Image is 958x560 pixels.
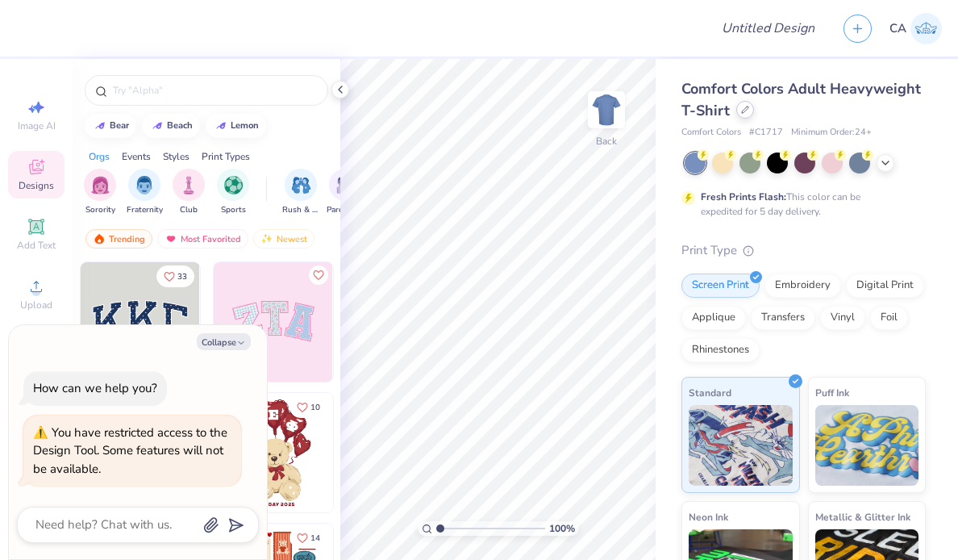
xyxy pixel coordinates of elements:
[91,176,110,194] img: Sorority Image
[85,204,115,216] span: Sorority
[815,405,919,486] img: Puff Ink
[33,380,157,396] div: How can we help you?
[327,169,364,216] div: filter for Parent's Weekend
[84,169,116,216] div: filter for Sorority
[289,396,327,418] button: Like
[214,262,333,382] img: 9980f5e8-e6a1-4b4a-8839-2b0e9349023c
[709,12,827,44] input: Untitled Design
[681,274,760,298] div: Screen Print
[173,169,205,216] button: filter button
[215,121,227,131] img: trend_line.gif
[151,121,164,131] img: trend_line.gif
[815,508,910,525] span: Metallic & Glitter Ink
[282,169,319,216] div: filter for Rush & Bid
[206,114,266,138] button: lemon
[820,306,865,330] div: Vinyl
[163,149,190,164] div: Styles
[173,169,205,216] div: filter for Club
[764,274,841,298] div: Embroidery
[165,233,177,244] img: most_fav.gif
[197,333,251,350] button: Collapse
[18,119,56,132] span: Image AI
[846,274,924,298] div: Digital Print
[89,149,110,164] div: Orgs
[17,239,56,252] span: Add Text
[689,405,793,486] img: Standard
[19,179,54,192] span: Designs
[85,114,136,138] button: bear
[110,121,129,130] div: bear
[81,262,200,382] img: 3b9aba4f-e317-4aa7-a679-c95a879539bd
[681,241,926,260] div: Print Type
[327,169,364,216] button: filter button
[701,190,786,203] strong: Fresh Prints Flash:
[85,229,152,249] div: Trending
[332,262,452,382] img: 5ee11766-d822-42f5-ad4e-763472bf8dcf
[217,169,249,216] button: filter button
[221,204,246,216] span: Sports
[33,424,227,477] div: You have restricted access to the Design Tool. Some features will not be available.
[84,169,116,216] button: filter button
[142,114,200,138] button: beach
[94,121,106,131] img: trend_line.gif
[231,121,259,130] div: lemon
[689,508,728,525] span: Neon Ink
[309,265,328,285] button: Like
[310,534,320,542] span: 14
[135,176,153,194] img: Fraternity Image
[332,393,452,512] img: e74243e0-e378-47aa-a400-bc6bcb25063a
[177,273,187,281] span: 33
[681,338,760,362] div: Rhinestones
[549,521,575,536] span: 100 %
[749,126,783,140] span: # C1717
[157,229,248,249] div: Most Favorited
[751,306,815,330] div: Transfers
[870,306,908,330] div: Foil
[180,204,198,216] span: Club
[217,169,249,216] div: filter for Sports
[590,94,623,126] img: Back
[127,169,163,216] div: filter for Fraternity
[791,126,872,140] span: Minimum Order: 24 +
[260,233,273,244] img: Newest.gif
[127,204,163,216] span: Fraternity
[224,176,243,194] img: Sports Image
[156,265,194,287] button: Like
[327,204,364,216] span: Parent's Weekend
[127,169,163,216] button: filter button
[689,384,731,401] span: Standard
[336,176,355,194] img: Parent's Weekend Image
[253,229,314,249] div: Newest
[111,82,318,98] input: Try "Alpha"
[282,204,319,216] span: Rush & Bid
[199,262,319,382] img: edfb13fc-0e43-44eb-bea2-bf7fc0dd67f9
[681,306,746,330] div: Applique
[93,233,106,244] img: trending.gif
[20,299,52,311] span: Upload
[202,149,250,164] div: Print Types
[681,79,921,120] span: Comfort Colors Adult Heavyweight T-Shirt
[180,176,198,194] img: Club Image
[596,134,617,148] div: Back
[310,403,320,412] span: 10
[889,13,942,44] a: CA
[681,126,741,140] span: Comfort Colors
[167,121,193,130] div: beach
[889,19,906,38] span: CA
[289,527,327,549] button: Like
[214,393,333,512] img: 587403a7-0594-4a7f-b2bd-0ca67a3ff8dd
[282,169,319,216] button: filter button
[701,190,899,219] div: This color can be expedited for 5 day delivery.
[815,384,849,401] span: Puff Ink
[910,13,942,44] img: Carla Abaro
[292,176,310,194] img: Rush & Bid Image
[122,149,151,164] div: Events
